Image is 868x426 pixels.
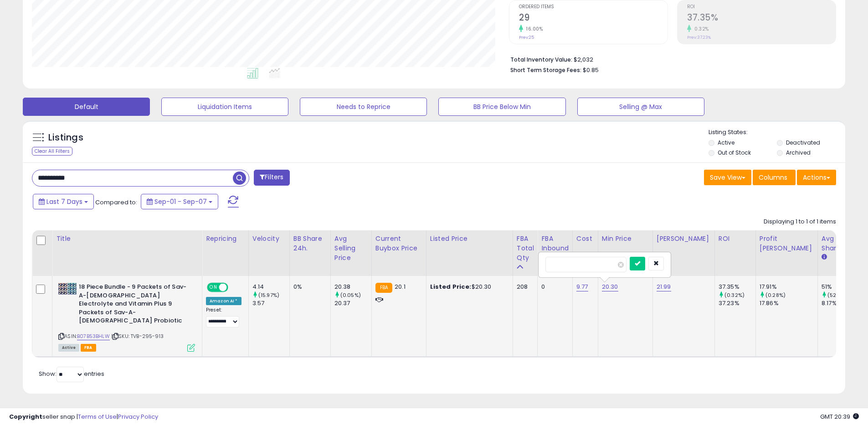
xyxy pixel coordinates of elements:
[23,98,150,116] button: Default
[576,234,594,244] div: Cost
[657,234,711,244] div: [PERSON_NAME]
[56,234,198,244] div: Title
[430,282,472,291] b: Listed Price:
[510,66,581,74] b: Short Term Storage Fees:
[430,234,509,244] div: Listed Price
[510,53,829,64] li: $2,032
[719,283,755,291] div: 37.35%
[252,299,289,307] div: 3.57
[334,299,371,307] div: 20.37
[293,234,327,253] div: BB Share 24h.
[510,56,572,63] b: Total Inventory Value:
[334,283,371,291] div: 20.38
[519,35,534,40] small: Prev: 25
[822,253,827,261] small: Avg BB Share.
[786,149,811,156] label: Archived
[753,170,796,185] button: Columns
[577,98,704,116] button: Selling @ Max
[719,299,755,307] div: 37.23%
[300,98,427,116] button: Needs to Reprice
[334,234,368,263] div: Avg Selling Price
[395,282,406,291] span: 20.1
[81,344,96,352] span: FBA
[438,98,565,116] button: BB Price Below Min
[58,283,77,295] img: 61XWERs9S4L._SL40_.jpg
[78,412,117,421] a: Terms of Use
[33,194,94,209] button: Last 7 Days
[724,291,745,299] small: (0.32%)
[79,283,190,327] b: 18 Piece Bundle - 9 Packets of Sav-A-[DEMOGRAPHIC_DATA] Electrolyte and Vitamin Plus 9 Packets of...
[691,26,709,32] small: 0.32%
[718,139,734,146] label: Active
[704,170,751,185] button: Save View
[517,283,531,291] div: 208
[541,283,565,291] div: 0
[517,234,534,263] div: FBA Total Qty
[32,147,72,156] div: Clear All Filters
[258,291,279,299] small: (15.97%)
[657,282,671,291] a: 21.99
[293,283,324,291] div: 0%
[709,128,845,137] p: Listing States:
[786,139,820,146] label: Deactivated
[252,234,286,244] div: Velocity
[111,332,164,340] span: | SKU: TVB-295-913
[519,12,668,25] h2: 29
[77,332,110,340] a: B07B53BHLW
[206,234,245,244] div: Repricing
[687,12,836,25] h2: 37.35%
[602,282,618,291] a: 20.30
[759,173,787,182] span: Columns
[519,5,668,10] span: Ordered Items
[340,291,361,299] small: (0.05%)
[687,35,711,40] small: Prev: 37.23%
[118,412,158,421] a: Privacy Policy
[687,5,836,10] span: ROI
[822,283,858,291] div: 51%
[141,194,218,209] button: Sep-01 - Sep-07
[576,282,588,291] a: 9.77
[430,283,506,291] div: $20.30
[583,66,599,74] span: $0.85
[822,299,858,307] div: 8.17%
[206,307,241,327] div: Preset:
[797,170,836,185] button: Actions
[760,283,817,291] div: 17.91%
[760,299,817,307] div: 17.86%
[820,412,859,421] span: 2025-09-15 20:39 GMT
[227,284,241,291] span: OFF
[760,234,814,253] div: Profit [PERSON_NAME]
[523,26,543,32] small: 16.00%
[602,234,649,244] div: Min Price
[765,291,786,299] small: (0.28%)
[95,198,137,207] span: Compared to:
[375,283,392,293] small: FBA
[764,218,836,226] div: Displaying 1 to 1 of 1 items
[208,284,219,291] span: ON
[154,197,207,206] span: Sep-01 - Sep-07
[48,131,83,144] h5: Listings
[822,234,855,253] div: Avg BB Share
[161,98,288,116] button: Liquidation Items
[58,283,195,350] div: ASIN:
[46,197,82,206] span: Last 7 Days
[254,170,289,186] button: Filters
[58,344,79,352] span: All listings currently available for purchase on Amazon
[9,412,42,421] strong: Copyright
[252,283,289,291] div: 4.14
[827,291,853,299] small: (524.24%)
[719,234,752,244] div: ROI
[541,234,569,263] div: FBA inbound Qty
[718,149,751,156] label: Out of Stock
[375,234,422,253] div: Current Buybox Price
[39,369,104,378] span: Show: entries
[9,413,158,421] div: seller snap | |
[206,297,241,305] div: Amazon AI *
